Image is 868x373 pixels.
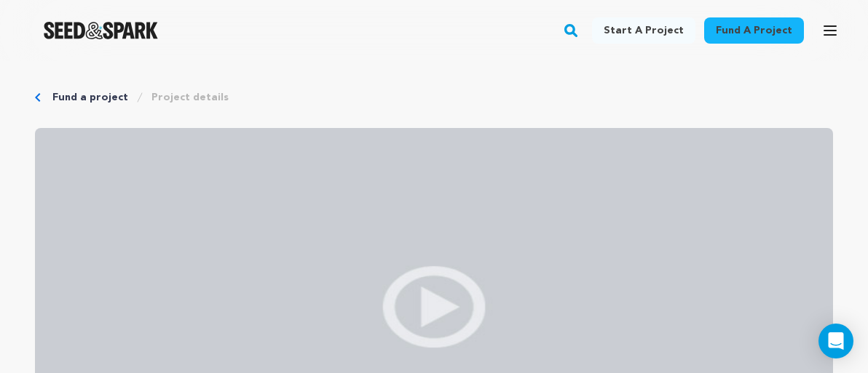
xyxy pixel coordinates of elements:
div: Open Intercom Messenger [818,324,853,358]
div: Breadcrumb [35,90,833,105]
a: Fund a project [704,17,804,44]
a: Fund a project [52,90,128,105]
a: Start a project [592,17,695,44]
a: Project details [151,90,229,105]
a: Seed&Spark Homepage [44,22,158,39]
img: Seed&Spark Logo Dark Mode [44,22,158,39]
